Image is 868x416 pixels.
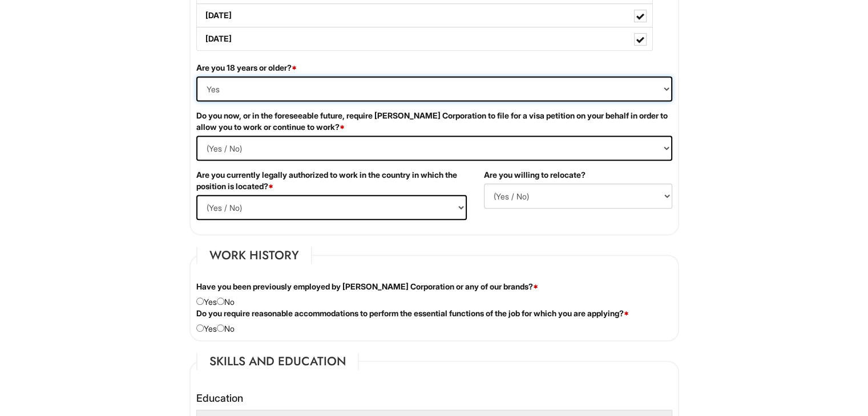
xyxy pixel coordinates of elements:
div: Yes No [188,308,681,335]
label: [DATE] [197,4,652,27]
label: Are you 18 years or older? [196,62,297,74]
label: Have you been previously employed by [PERSON_NAME] Corporation or any of our brands? [196,281,538,292]
div: Yes No [188,281,681,308]
legend: Skills and Education [196,353,359,370]
label: Are you currently legally authorized to work in the country in which the position is located? [196,169,467,192]
label: [DATE] [197,27,652,50]
select: (Yes / No) [196,76,672,101]
label: Are you willing to relocate? [484,169,586,181]
select: (Yes / No) [196,195,467,220]
select: (Yes / No) [196,136,672,161]
label: Do you now, or in the foreseeable future, require [PERSON_NAME] Corporation to file for a visa pe... [196,110,672,133]
h4: Education [196,393,672,404]
legend: Work History [196,247,312,264]
label: Do you require reasonable accommodations to perform the essential functions of the job for which ... [196,308,629,319]
select: (Yes / No) [484,183,672,209]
